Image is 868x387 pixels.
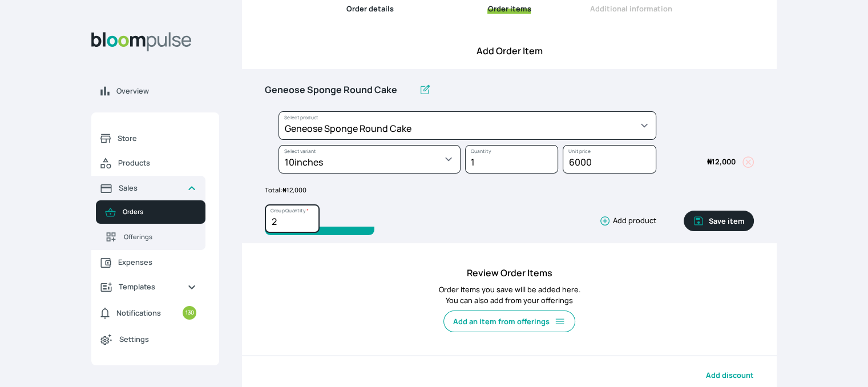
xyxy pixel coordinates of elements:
span: Overview [116,86,210,96]
a: Expenses [91,250,205,275]
input: Untitled group * [265,78,414,102]
span: Settings [119,334,196,345]
button: Add discount [706,370,754,381]
span: 12,000 [707,156,736,167]
a: Templates [91,275,205,299]
a: Sales [91,176,205,200]
button: Add an item from offerings [443,311,575,332]
span: Templates [119,281,178,292]
span: Expenses [118,257,196,268]
a: Store [91,126,205,151]
p: Order items you save will be added here. You can also add from your offerings [265,284,754,306]
span: Order items [487,3,531,14]
span: Orders [123,207,196,217]
span: Sales [119,183,178,193]
span: Store [118,133,196,144]
a: Products [91,151,205,176]
a: Overview [91,79,219,103]
small: 130 [183,306,196,320]
p: Total: [265,186,754,195]
button: Add product [595,215,656,227]
span: 12,000 [282,186,306,194]
span: Products [118,158,196,168]
span: Order details [346,3,394,14]
span: ₦ [707,156,712,167]
span: Offerings [124,232,196,242]
span: Notifications [116,308,161,319]
button: Save item [684,211,754,231]
a: Orders [96,200,205,224]
a: Notifications130 [91,299,205,326]
h4: Review Order Items [265,266,754,280]
h4: Add Order Item [242,44,777,58]
span: ₦ [282,186,286,194]
a: Settings [91,326,205,352]
img: Bloom Logo [91,32,192,51]
a: Offerings [96,224,205,250]
span: Additional information [590,3,672,14]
